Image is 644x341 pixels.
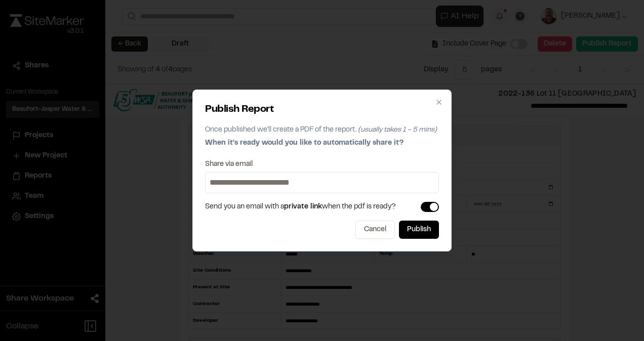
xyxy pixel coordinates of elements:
span: private link [284,204,322,210]
span: Send you an email with a when the pdf is ready? [205,201,396,212]
button: Cancel [355,221,395,239]
h2: Publish Report [205,102,439,117]
button: Publish [399,221,439,239]
span: When it's ready would you like to automatically share it? [205,140,404,146]
span: (usually takes 1 - 5 mins) [358,127,437,133]
label: Share via email [205,161,253,168]
p: Once published we'll create a PDF of the report. [205,124,439,136]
